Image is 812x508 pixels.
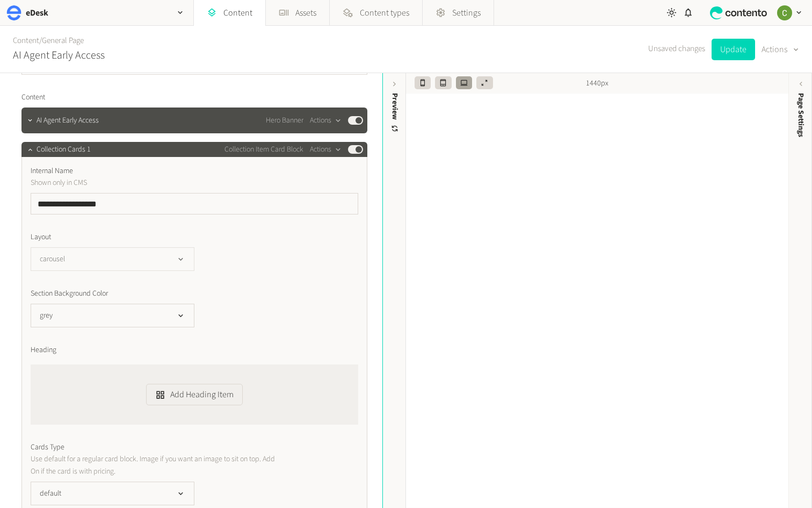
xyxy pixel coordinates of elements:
[31,288,108,299] span: Section Background Color
[762,39,799,60] button: Actions
[648,43,705,55] span: Unsaved changes
[310,114,342,127] button: Actions
[31,177,275,189] p: Shown only in CMS
[452,6,481,19] span: Settings
[31,232,51,243] span: Layout
[31,453,275,477] p: Use default for a regular card block. Image if you want an image to sit on top. Add On if the car...
[31,442,64,453] span: Cards Type
[31,247,194,271] button: carousel
[13,47,105,63] h2: AI Agent Early Access
[37,144,91,155] span: Collection Cards 1
[712,39,755,60] button: Update
[26,6,48,19] h2: eDesk
[389,93,401,133] div: Preview
[310,143,342,156] button: Actions
[146,384,242,405] button: Add Heading Item
[31,482,194,505] button: default
[37,115,99,126] span: AI Agent Early Access
[795,93,807,137] span: Page Settings
[586,78,608,89] span: 1440px
[6,5,21,20] img: eDesk
[13,35,39,46] a: Content
[42,35,84,46] a: General Page
[21,92,45,103] span: Content
[31,166,73,177] span: Internal Name
[777,5,792,20] img: Chloe Ryan
[39,35,42,46] span: /
[31,345,56,356] span: Heading
[31,304,194,327] button: grey
[224,144,303,155] span: Collection Item Card Block
[266,115,303,126] span: Hero Banner
[360,6,409,19] span: Content types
